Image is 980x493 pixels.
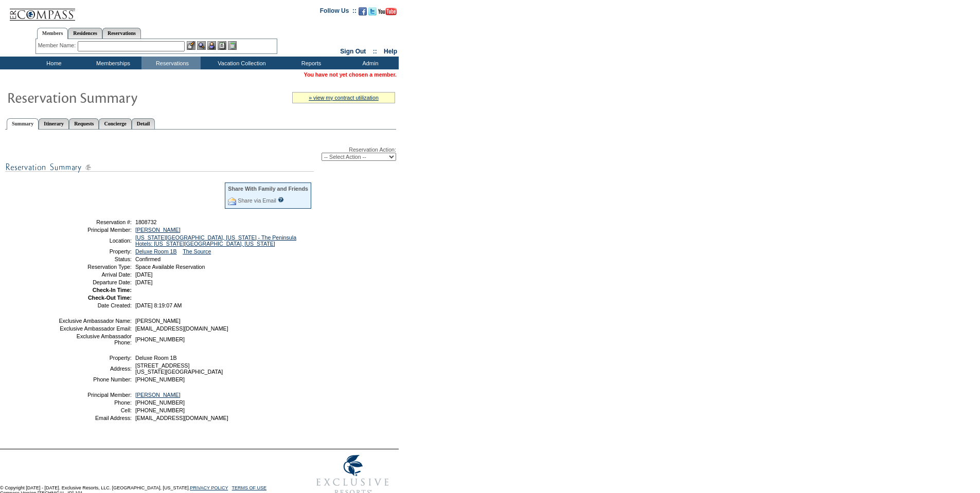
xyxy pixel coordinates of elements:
div: Reservation Action: [5,147,396,161]
td: Property: [58,248,132,254]
a: Detail [132,118,155,129]
span: [STREET_ADDRESS] [US_STATE][GEOGRAPHIC_DATA] [135,362,223,375]
a: [PERSON_NAME] [135,227,181,233]
td: Exclusive Ambassador Phone: [58,333,132,345]
a: Requests [69,118,99,129]
a: The Source [183,248,211,254]
img: subTtlResSummary.gif [5,161,314,174]
td: Location: [58,234,132,247]
span: :: [373,48,377,55]
td: Arrival Date: [58,271,132,278]
td: Status: [58,256,132,262]
a: Members [37,28,68,39]
td: Memberships [82,57,141,69]
td: Reports [280,57,340,69]
input: What is this? [278,197,284,203]
span: [DATE] [135,279,153,285]
td: Exclusive Ambassador Email: [58,325,132,332]
td: Vacation Collection [201,57,280,69]
td: Reservation Type: [58,264,132,270]
a: Concierge [99,118,131,129]
a: Become our fan on Facebook [359,10,367,16]
span: [EMAIL_ADDRESS][DOMAIN_NAME] [135,415,228,421]
a: [US_STATE][GEOGRAPHIC_DATA], [US_STATE] - The Peninsula Hotels: [US_STATE][GEOGRAPHIC_DATA], [US_... [135,234,296,247]
a: Residences [68,28,102,39]
span: [PHONE_NUMBER] [135,336,185,342]
img: Follow us on Twitter [368,7,377,15]
td: Reservations [141,57,201,69]
img: View [197,41,206,50]
a: Help [384,48,397,55]
a: » view my contract utilization [309,95,379,101]
td: Address: [58,362,132,375]
span: [PHONE_NUMBER] [135,376,185,382]
span: [DATE] 8:19:07 AM [135,302,182,308]
img: Reservations [218,41,226,50]
td: Admin [340,57,399,69]
td: Principal Member: [58,392,132,398]
td: Phone: [58,399,132,406]
span: [PERSON_NAME] [135,318,181,324]
img: Impersonate [207,41,216,50]
a: Itinerary [39,118,69,129]
a: [PERSON_NAME] [135,392,181,398]
td: Cell: [58,407,132,413]
span: Deluxe Room 1B [135,355,177,361]
a: TERMS OF USE [232,485,267,490]
span: [EMAIL_ADDRESS][DOMAIN_NAME] [135,325,228,332]
img: b_calculator.gif [228,41,237,50]
td: Exclusive Ambassador Name: [58,318,132,324]
td: Departure Date: [58,279,132,285]
td: Phone Number: [58,376,132,382]
td: Principal Member: [58,227,132,233]
strong: Check-In Time: [93,287,132,293]
span: You have not yet chosen a member. [304,71,397,78]
td: Property: [58,355,132,361]
strong: Check-Out Time: [88,295,132,301]
a: Deluxe Room 1B [135,248,177,254]
a: Sign Out [340,48,366,55]
span: Space Available Reservation [135,264,205,270]
td: Email Address: [58,415,132,421]
a: Summary [7,118,39,130]
a: Reservations [102,28,141,39]
td: Date Created: [58,302,132,308]
img: b_edit.gif [187,41,195,50]
td: Home [23,57,82,69]
td: Follow Us :: [320,6,357,19]
span: Confirmed [135,256,161,262]
a: Follow us on Twitter [368,10,377,16]
img: Reservaton Summary [7,87,212,107]
td: Reservation #: [58,219,132,225]
a: PRIVACY POLICY [190,485,228,490]
span: [PHONE_NUMBER] [135,407,185,413]
img: Subscribe to our YouTube Channel [378,8,397,15]
div: Member Name: [38,41,78,50]
span: [DATE] [135,271,153,278]
img: Become our fan on Facebook [359,7,367,15]
a: Share via Email [238,197,276,204]
div: Share With Family and Friends [228,186,308,192]
a: Subscribe to our YouTube Channel [378,10,397,16]
span: [PHONE_NUMBER] [135,399,185,406]
span: 1808732 [135,219,157,225]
